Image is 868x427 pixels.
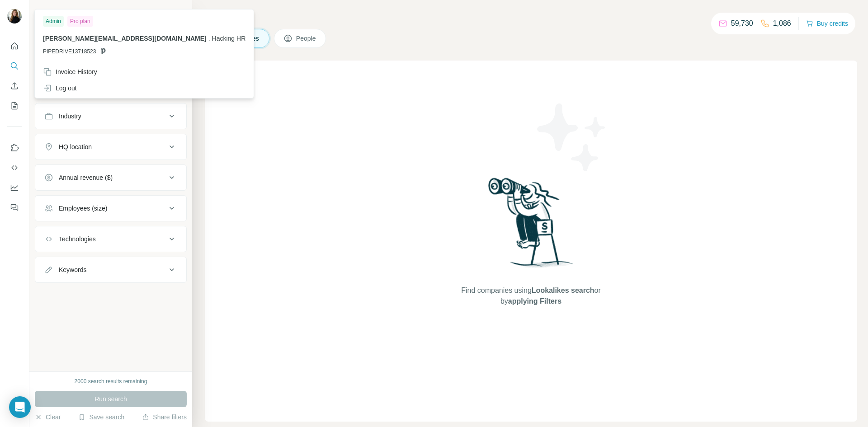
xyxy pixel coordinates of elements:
p: 1,086 [773,18,791,29]
img: Surfe Illustration - Woman searching with binoculars [484,175,578,276]
div: Pro plan [67,16,93,27]
div: Admin [43,16,64,27]
button: HQ location [35,136,186,158]
button: Keywords [35,259,186,281]
div: 2000 search results remaining [75,377,147,385]
button: Share filters [142,413,187,422]
button: Industry [35,105,186,127]
h4: Search [205,11,857,23]
button: Employees (size) [35,197,186,219]
span: Find companies using or by [458,285,603,307]
button: Enrich CSV [7,78,22,94]
p: 59,730 [731,18,753,29]
div: Log out [43,84,77,93]
button: Use Surfe on LinkedIn [7,140,22,156]
div: Keywords [59,265,86,274]
span: Hacking HR [212,35,246,42]
span: Lookalikes search [532,286,594,294]
button: Feedback [7,199,22,216]
button: Quick start [7,38,22,54]
button: Technologies [35,228,186,250]
div: Industry [59,112,81,121]
button: Dashboard [7,179,22,196]
span: . [208,35,210,42]
button: My lists [7,98,22,114]
button: Search [7,58,22,74]
div: Technologies [59,235,96,244]
button: Buy credits [806,17,848,30]
img: Surfe Illustration - Stars [531,97,613,178]
span: PIPEDRIVE13718523 [43,47,96,56]
div: New search [35,8,63,16]
div: Employees (size) [59,204,107,213]
button: Save search [78,413,124,422]
img: Avatar [7,9,22,23]
button: Use Surfe API [7,160,22,176]
div: Annual revenue ($) [59,173,113,182]
span: applying Filters [508,297,561,305]
span: People [296,34,317,43]
div: Invoice History [43,67,97,76]
button: Annual revenue ($) [35,167,186,188]
div: HQ location [59,142,92,151]
button: Clear [35,413,61,422]
button: Hide [157,5,192,19]
div: Open Intercom Messenger [9,396,31,418]
span: [PERSON_NAME][EMAIL_ADDRESS][DOMAIN_NAME] [43,35,207,42]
